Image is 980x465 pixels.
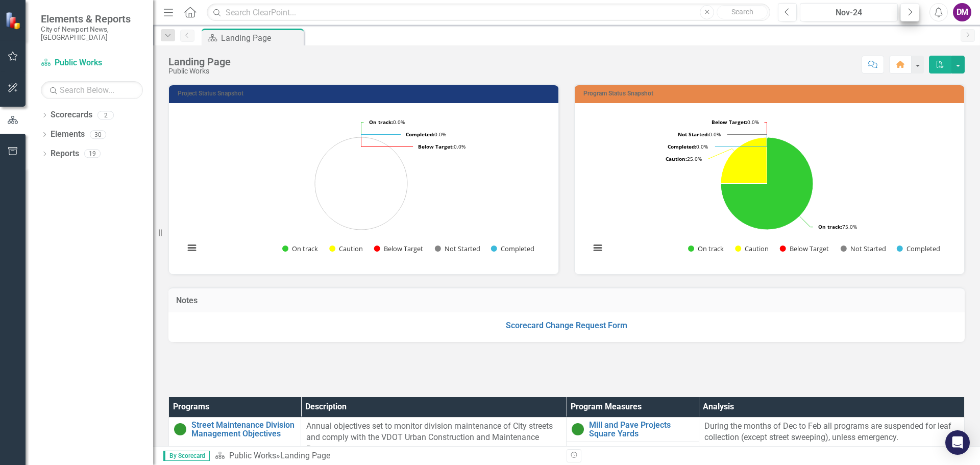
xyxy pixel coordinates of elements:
button: Show Below Target [780,244,829,253]
button: Nov-24 [800,3,898,21]
h3: Program Status Snapshot [583,90,959,97]
span: Search [731,8,753,16]
button: Show On track [688,244,724,253]
div: 19 [84,150,101,158]
small: City of Newport News, [GEOGRAPHIC_DATA] [41,25,143,42]
img: ClearPoint Strategy [5,11,23,29]
text: 0.0% [369,118,405,126]
a: Mill and Pave Projects Square Yards [589,421,693,438]
div: Landing Page [280,451,330,460]
text: 0.0% [678,131,721,138]
button: Show Completed [897,244,940,253]
span: By Scorecard [163,451,210,461]
a: Public Works [41,57,143,69]
tspan: Below Target: [418,143,454,150]
button: View chart menu, Chart [591,241,605,255]
button: Show Below Target [374,244,424,253]
div: Nov-24 [803,7,894,19]
svg: Interactive chart [179,111,543,264]
path: Caution, 1. [721,137,767,183]
text: 0.0% [418,143,465,150]
img: On Target [572,423,584,435]
button: Show Not Started [841,244,886,253]
div: 30 [90,130,106,139]
input: Search Below... [41,81,143,99]
tspan: Completed: [406,131,434,138]
h3: Notes [176,296,957,305]
div: Landing Page [168,56,231,67]
a: Public Works [229,451,276,460]
div: » [215,450,559,462]
text: 75.0% [818,223,857,230]
img: On Target [174,423,186,435]
a: Scorecards [51,109,92,121]
a: Scorecard Change Request Form [506,321,627,330]
span: Annual objectives set to monitor division maintenance of City streets and comply with the VDOT Ur... [306,421,553,454]
h3: Project Status Snapshot [178,90,553,97]
a: Elements [51,129,85,140]
button: View chart menu, Chart [185,241,199,255]
div: Public Works [168,67,231,75]
button: Show On track [282,244,318,253]
button: Show Caution [329,244,363,253]
p: During the months of Dec to Feb all programs are suspended for leaf collection (except street swe... [704,421,959,444]
span: Elements & Reports [41,13,143,25]
tspan: Caution: [666,155,687,162]
a: Street Maintenance Division Management Objectives [191,421,296,438]
tspan: Below Target: [712,118,747,126]
text: Not Started [850,244,886,253]
a: Reports [51,148,79,160]
div: Chart. Highcharts interactive chart. [179,111,548,264]
td: Double-Click to Edit Right Click for Context Menu [567,417,699,442]
text: Not Started [445,244,480,253]
tspan: Not Started: [678,131,709,138]
text: 0.0% [406,131,446,138]
text: 0.0% [668,143,708,150]
tspan: On track: [369,118,393,126]
tspan: Completed: [668,143,696,150]
div: Open Intercom Messenger [945,430,970,455]
button: Show Caution [735,244,769,253]
button: Search [717,5,768,19]
button: Show Completed [491,244,534,253]
button: DM [953,3,971,21]
button: Show Not Started [435,244,480,253]
text: 25.0% [666,155,702,162]
div: Landing Page [221,32,301,44]
tspan: On track: [818,223,842,230]
a: Curb and Gutter Replacement [589,445,693,463]
div: 2 [97,111,114,119]
text: 0.0% [712,118,759,126]
div: Chart. Highcharts interactive chart. [585,111,954,264]
path: On track, 3. [721,137,813,230]
svg: Interactive chart [585,111,949,264]
input: Search ClearPoint... [207,4,770,21]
